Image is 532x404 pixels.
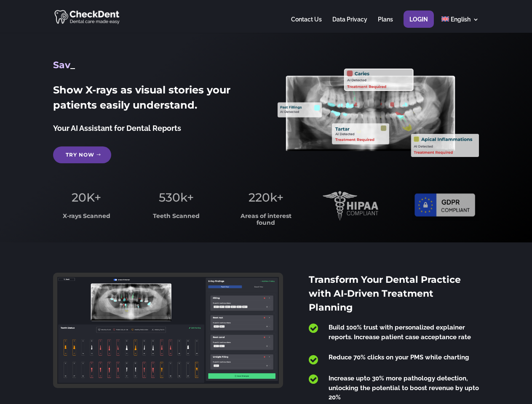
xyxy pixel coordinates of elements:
[332,16,367,33] a: Data Privacy
[291,16,322,33] a: Contact Us
[53,59,70,71] span: Sav
[329,375,479,401] span: Increase upto 30% more pathology detection, unlocking the potential to boost revenue by upto 20%
[249,190,283,205] span: 220k+
[233,213,299,230] h3: Areas of interest found
[378,16,393,33] a: Plans
[441,16,479,33] a: English
[72,190,101,205] span: 20K+
[409,16,428,33] a: Login
[329,353,469,361] span: Reduce 70% clicks on your PMS while charting
[53,124,181,133] span: Your AI Assistant for Dental Reports
[278,69,479,157] img: X_Ray_annotated
[329,324,471,341] span: Build 100% trust with personalized explainer reports. Increase patient case acceptance rate
[53,146,111,163] a: Try Now
[53,82,254,117] h2: Show X-rays as visual stories your patients easily understand.
[309,354,318,365] span: 
[54,8,120,25] img: CheckDent AI
[70,59,75,71] span: _
[309,323,318,334] span: 
[309,274,461,313] span: Transform Your Dental Practice with AI-Driven Treatment Planning
[309,374,318,385] span: 
[159,190,194,205] span: 530k+
[451,16,471,23] span: English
